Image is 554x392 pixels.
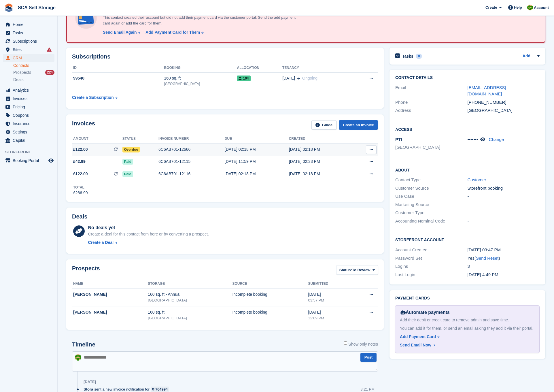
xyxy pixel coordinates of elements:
[13,86,47,94] span: Analytics
[72,265,100,276] h2: Prospects
[13,20,47,29] span: Home
[468,99,540,106] div: [PHONE_NUMBER]
[302,76,317,80] span: Ongoing
[237,63,282,73] th: Allocation
[3,86,54,94] a: menu
[468,85,506,97] a: [EMAIL_ADDRESS][DOMAIN_NAME]
[72,92,118,103] a: Create a Subscription
[122,171,133,177] span: Paid
[72,53,378,60] h2: Subscriptions
[339,120,378,130] a: Create an Invoice
[336,265,378,275] button: Status: To Review
[232,279,308,289] th: Source
[468,247,540,253] div: [DATE] 03:47 PM
[48,157,54,164] a: Preview store
[84,387,172,392] div: sent a new invoice notification for
[148,279,232,289] th: Storage
[400,325,535,331] div: You can add it for them, or send an email asking they add it via their portal.
[232,291,308,297] div: Incomplete booking
[13,70,31,75] span: Prospects
[361,387,375,392] div: 3:21 PM
[402,54,413,59] h2: Tasks
[395,167,540,173] h2: About
[13,37,47,45] span: Subscriptions
[13,136,47,144] span: Capital
[88,224,209,231] div: No deals yet
[395,210,467,216] div: Customer Type
[308,309,352,315] div: [DATE]
[360,353,377,362] button: Post
[395,185,467,192] div: Customer Source
[3,54,54,62] a: menu
[145,29,200,35] div: Add Payment Card for Them
[13,46,47,54] span: Sites
[395,193,467,200] div: Use Case
[164,63,237,73] th: Booking
[395,99,467,106] div: Phone
[13,54,47,62] span: CRM
[3,95,54,103] a: menu
[72,279,148,289] th: Name
[47,47,52,52] i: Smart entry sync failures have occurred
[395,218,467,225] div: Accounting Nominal Code
[395,76,540,80] h2: Contact Details
[289,146,353,152] div: [DATE] 02:18 PM
[122,147,140,152] span: Overdue
[232,309,308,315] div: Incomplete booking
[289,171,353,177] div: [DATE] 02:18 PM
[72,75,164,81] div: 99540
[5,149,57,155] span: Storefront
[468,107,540,114] div: [GEOGRAPHIC_DATA]
[3,157,54,165] a: menu
[395,255,467,262] div: Password Set
[143,29,204,35] a: Add Payment Card for Them
[72,63,164,73] th: ID
[148,297,232,303] div: [GEOGRAPHIC_DATA]
[400,334,436,340] div: Add Payment Card
[45,70,54,75] div: 224
[400,309,535,316] div: Automate payments
[308,279,352,289] th: Submitted
[468,218,540,225] div: -
[395,84,467,97] div: Email
[395,201,467,208] div: Marketing Source
[13,69,54,76] a: Prospects 224
[122,134,158,144] th: Status
[311,120,337,130] a: Guide
[148,309,232,315] div: 160 sq. ft
[400,334,532,340] a: Add Payment Card
[158,159,225,165] div: 6C6AB701-12115
[72,120,95,130] h2: Invoices
[158,171,225,177] div: 6C6AB701-12116
[13,111,47,119] span: Coupons
[225,146,289,152] div: [DATE] 02:18 PM
[344,341,347,345] input: Show only notes
[474,256,500,261] span: ( )
[468,263,540,270] div: 3
[489,137,504,142] a: Change
[3,46,54,54] a: menu
[400,342,431,348] div: Send Email Now
[164,81,237,86] div: [GEOGRAPHIC_DATA]
[122,159,133,165] span: Paid
[3,136,54,144] a: menu
[3,20,54,29] a: menu
[225,159,289,165] div: [DATE] 11:59 PM
[74,6,98,31] img: no-card-linked-e7822e413c904bf8b177c4d89f31251c4716f9871600ec3ca5bfc59e148c83f4.svg
[344,341,378,347] label: Show only notes
[13,103,47,111] span: Pricing
[395,237,540,242] h2: Storefront Account
[468,255,540,262] div: Yes
[72,134,122,144] th: Amount
[395,107,467,114] div: Address
[3,103,54,111] a: menu
[13,29,47,37] span: Tasks
[148,291,232,297] div: 160 sq. ft - Annual
[527,5,533,10] img: Sam Chapman
[468,193,540,200] div: -
[73,185,88,190] div: Total
[468,210,540,216] div: -
[158,146,225,152] div: 6C6AB701-12666
[237,76,250,81] span: 104
[468,137,478,142] span: •••••••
